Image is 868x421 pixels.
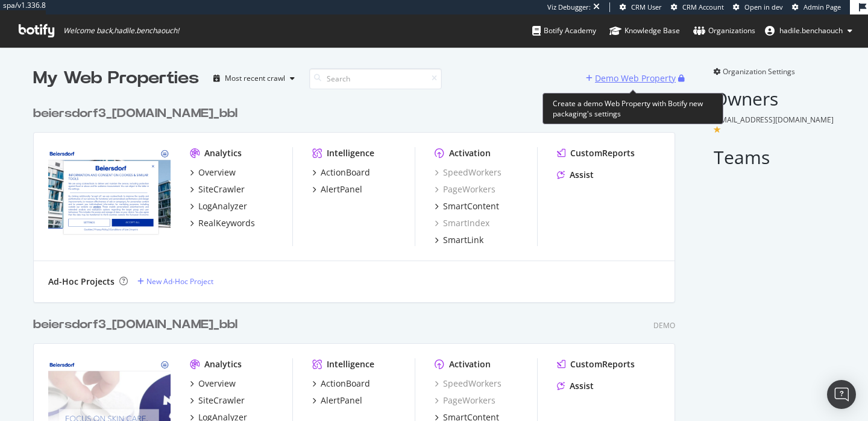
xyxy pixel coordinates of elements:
[204,358,242,370] div: Analytics
[693,14,755,47] a: Organizations
[744,2,783,11] span: Open in dev
[723,66,795,77] span: Organization Settings
[48,276,115,288] div: Ad-Hoc Projects
[321,378,370,390] div: ActionBoard
[532,14,596,47] a: Botify Academy
[321,166,370,179] div: ActionBoard
[48,147,171,245] img: beiersdorf3_beiersdorf.com_bbl
[63,26,179,36] span: Welcome back, hadile.benchaouch !
[198,183,245,195] div: SiteCrawler
[198,378,236,390] div: Overview
[435,234,483,246] a: SmartLink
[714,147,835,167] h2: Teams
[653,320,675,331] div: Demo
[609,25,680,37] div: Knowledge Base
[542,93,723,124] div: Create a demo Web Property with Botify new packaging's settings
[443,200,499,212] div: SmartContent
[570,147,635,159] div: CustomReports
[190,166,236,179] a: Overview
[570,380,594,392] div: Assist
[33,66,199,90] div: My Web Properties
[190,217,255,229] a: RealKeywords
[557,358,635,370] a: CustomReports
[547,2,591,12] div: Viz Debugger:
[714,89,835,109] h2: Owners
[435,217,489,229] a: SmartIndex
[146,276,213,286] div: New Ad-Hoc Project
[435,200,499,212] a: SmartContent
[449,147,491,159] div: Activation
[827,380,856,409] div: Open Intercom Messenger
[557,169,594,181] a: Assist
[327,147,374,159] div: Intelligence
[190,183,245,195] a: SiteCrawler
[631,2,662,11] span: CRM User
[586,69,678,88] button: Demo Web Property
[327,358,374,370] div: Intelligence
[620,2,662,12] a: CRM User
[449,358,491,370] div: Activation
[198,166,236,179] div: Overview
[312,183,362,195] a: AlertPanel
[435,378,502,390] a: SpeedWorkers
[198,394,245,407] div: SiteCrawler
[312,394,362,407] a: AlertPanel
[312,378,370,390] a: ActionBoard
[557,147,635,159] a: CustomReports
[204,147,242,159] div: Analytics
[682,2,724,11] span: CRM Account
[804,2,841,11] span: Admin Page
[435,166,502,179] a: SpeedWorkers
[755,21,862,40] button: hadile.benchaouch
[33,105,242,122] a: beiersdorf3_[DOMAIN_NAME]_bbl
[557,380,594,392] a: Assist
[671,2,724,12] a: CRM Account
[595,72,676,84] div: Demo Web Property
[693,25,755,37] div: Organizations
[33,316,242,334] a: beiersdorf3_[DOMAIN_NAME]_bbl
[209,69,300,88] button: Most recent crawl
[190,200,247,212] a: LogAnalyzer
[609,14,680,47] a: Knowledge Base
[137,276,213,286] a: New Ad-Hoc Project
[321,394,362,407] div: AlertPanel
[779,25,843,36] span: hadile.benchaouch
[33,105,237,122] div: beiersdorf3_[DOMAIN_NAME]_bbl
[198,200,247,212] div: LogAnalyzer
[190,394,245,407] a: SiteCrawler
[586,73,678,83] a: Demo Web Property
[733,2,783,12] a: Open in dev
[570,358,635,370] div: CustomReports
[532,25,596,37] div: Botify Academy
[714,115,834,125] span: [EMAIL_ADDRESS][DOMAIN_NAME]
[190,378,236,390] a: Overview
[443,234,483,246] div: SmartLink
[225,75,285,82] div: Most recent crawl
[435,183,495,195] a: PageWorkers
[33,316,237,334] div: beiersdorf3_[DOMAIN_NAME]_bbl
[309,68,442,89] input: Search
[198,217,255,229] div: RealKeywords
[570,169,594,181] div: Assist
[321,183,362,195] div: AlertPanel
[312,166,370,179] a: ActionBoard
[792,2,841,12] a: Admin Page
[435,394,495,407] a: PageWorkers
